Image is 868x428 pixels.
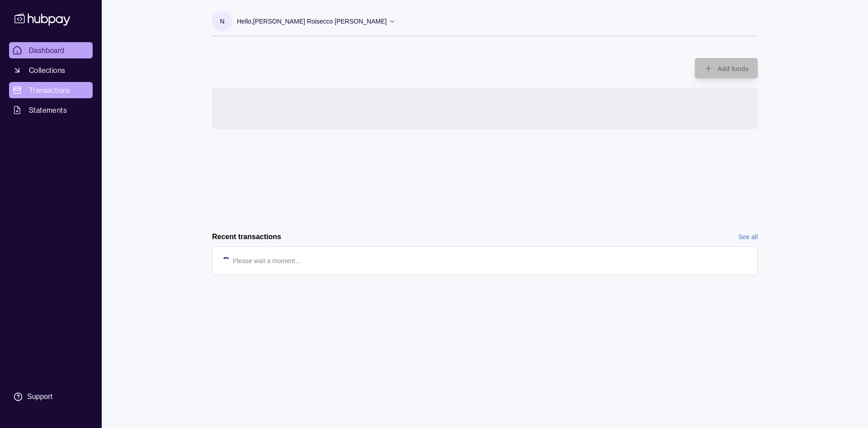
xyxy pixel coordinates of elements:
span: Transactions [29,85,71,96]
a: Transactions [9,82,93,98]
h2: Recent transactions [212,232,281,242]
span: Collections [29,65,65,76]
a: Statements [9,102,93,118]
span: Add funds [717,65,749,72]
span: Statements [29,105,67,115]
span: Dashboard [29,45,65,56]
button: Add funds [695,58,758,78]
p: Please wait a moment… [233,256,302,266]
div: Support [27,392,52,402]
a: See all [738,232,758,242]
p: N [220,16,224,26]
a: Support [9,387,93,406]
p: Hello, [PERSON_NAME] Roisecco [PERSON_NAME] [237,16,387,26]
a: Dashboard [9,42,93,58]
a: Collections [9,62,93,78]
